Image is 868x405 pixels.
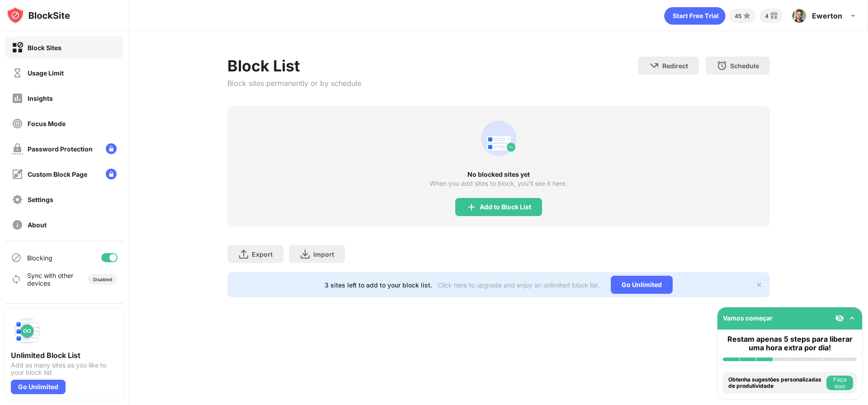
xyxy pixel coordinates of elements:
[93,277,112,282] div: Disabled
[12,42,23,53] img: block-on.svg
[438,281,600,289] div: Click here to upgrade and enjoy an unlimited block list.
[12,143,23,155] img: password-protection-off.svg
[730,62,759,70] div: Schedule
[313,250,334,258] div: Import
[11,380,66,394] div: Go Unlimited
[227,79,361,88] div: Block sites permanently or by schedule
[792,9,807,23] img: ACg8ocKIGgpBDIylHc39nL2cx-Wj_jkkxVsb9fruiQ2itf08HxRMAQNE=s96-c
[723,335,857,352] div: Restam apenas 5 steps para liberar uma hora extra por dia!
[227,57,361,75] div: Block List
[741,10,752,21] img: points-small.svg
[728,377,824,390] div: Obtenha sugestões personalizadas de produtividade
[835,314,844,323] img: eye-not-visible.svg
[755,281,763,288] img: x-button.svg
[106,169,117,179] img: lock-menu.svg
[812,11,842,20] div: Ewerton
[735,13,741,19] div: 45
[28,120,66,127] div: Focus Mode
[12,118,23,129] img: focus-off.svg
[28,94,53,102] div: Insights
[429,180,567,187] div: When you add sites to block, you’ll see it here.
[27,272,74,287] div: Sync with other devices
[11,274,22,285] img: sync-icon.svg
[28,170,87,178] div: Custom Block Page
[12,67,23,79] img: time-usage-off.svg
[252,250,273,258] div: Export
[765,13,769,19] div: 4
[477,117,520,160] div: animation
[11,351,118,360] div: Unlimited Block List
[11,252,22,263] img: blocking-icon.svg
[723,314,773,322] div: Vamos começar
[106,143,117,154] img: lock-menu.svg
[848,314,857,323] img: omni-setup-toggle.svg
[27,254,52,262] div: Blocking
[12,93,23,104] img: insights-off.svg
[6,6,70,24] img: logo-blocksite.svg
[28,145,93,153] div: Password Protection
[12,169,23,180] img: customize-block-page-off.svg
[11,362,118,376] div: Add as many sites as you like to your block list
[664,7,726,25] div: animation
[227,171,770,178] div: No blocked sites yet
[28,196,53,203] div: Settings
[325,281,432,289] div: 3 sites left to add to your block list.
[11,315,43,347] img: push-block-list.svg
[769,10,779,21] img: reward-small.svg
[12,194,23,205] img: settings-off.svg
[611,276,673,294] div: Go Unlimited
[28,69,64,77] div: Usage Limit
[28,44,61,52] div: Block Sites
[662,62,688,70] div: Redirect
[826,376,853,390] button: Faça isso
[480,203,531,211] div: Add to Block List
[12,219,23,231] img: about-off.svg
[28,221,47,229] div: About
